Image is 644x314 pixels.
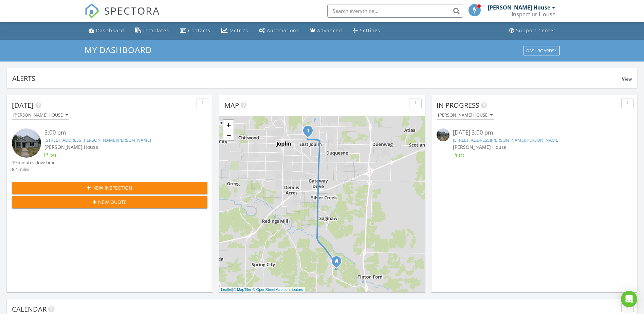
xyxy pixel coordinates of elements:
div: Metrics [229,27,248,34]
div: Contacts [188,27,210,34]
span: [DATE] [12,101,34,110]
a: Advanced [307,24,345,37]
div: Support Center [516,27,556,34]
div: [PERSON_NAME] House [488,4,550,11]
span: [PERSON_NAME] House [44,144,98,150]
div: Dashboard [96,27,124,34]
button: [PERSON_NAME] House [437,111,494,120]
div: 19 minutes drive time [12,159,55,166]
span: My Dashboard [85,44,152,55]
a: Leaflet [221,287,232,292]
a: © OpenStreetMap contributors [253,287,303,292]
a: © MapTiler [233,287,252,292]
a: Automations (Basic) [256,24,302,37]
a: [STREET_ADDRESS][PERSON_NAME][PERSON_NAME] [44,137,151,143]
div: 3:00 pm [44,128,191,137]
a: [STREET_ADDRESS][PERSON_NAME][PERSON_NAME] [453,137,559,143]
div: Open Intercom Messenger [621,291,637,307]
span: Calendar [12,304,47,314]
span: Map [224,101,239,110]
span: New Quote [98,198,127,206]
a: Metrics [219,24,251,37]
a: Contacts [177,24,213,37]
div: Templates [143,27,169,34]
button: New Quote [12,196,207,208]
div: [PERSON_NAME] House [13,113,68,118]
button: New Inspection [12,182,207,194]
div: 5891 WestRidge Dr, Joplin MO 64804 [336,261,341,265]
div: Automations [267,27,299,34]
span: [PERSON_NAME] House [453,144,507,150]
span: SPECTORA [104,3,160,18]
div: Settings [360,27,380,34]
span: In Progress [437,101,479,110]
input: Search everything... [327,4,463,18]
a: Templates [132,24,172,37]
button: Dashboards [523,46,560,55]
div: Inspect'ur House [512,11,555,18]
div: [PERSON_NAME] House [438,113,493,118]
span: New Inspection [92,184,132,191]
div: 307 Mc Connell Ave, Joplin, MO 64801 [308,130,312,135]
div: Dashboards [526,48,557,53]
i: 1 [307,129,309,134]
div: Alerts [12,74,622,83]
div: [DATE] 3:00 pm [453,128,616,137]
div: 8.4 miles [12,166,55,173]
a: SPECTORA [85,9,160,23]
img: The Best Home Inspection Software - Spectora [85,3,99,18]
span: View [622,76,632,82]
button: [PERSON_NAME] House [12,111,69,120]
a: [DATE] 3:00 pm [STREET_ADDRESS][PERSON_NAME][PERSON_NAME] [PERSON_NAME] House [437,128,632,159]
a: Support Center [507,24,558,37]
a: 3:00 pm [STREET_ADDRESS][PERSON_NAME][PERSON_NAME] [PERSON_NAME] House 19 minutes drive time 8.4 ... [12,128,207,173]
a: Zoom out [223,130,234,140]
img: 9366207%2Freports%2F3ce4a9e6-b28b-4add-b2ff-1e8b941ef077%2Fcover_photos%2FRGkdY2NPqi791QnkBSH4%2F... [437,128,449,141]
a: Zoom in [223,120,234,130]
a: Settings [350,24,383,37]
div: | [219,287,305,293]
img: 9366207%2Freports%2F3ce4a9e6-b28b-4add-b2ff-1e8b941ef077%2Fcover_photos%2FRGkdY2NPqi791QnkBSH4%2F... [12,128,41,158]
div: Advanced [317,27,342,34]
a: Dashboard [86,24,127,37]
